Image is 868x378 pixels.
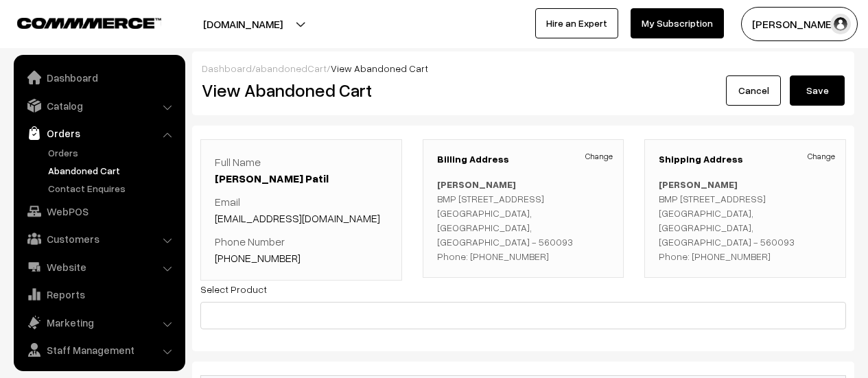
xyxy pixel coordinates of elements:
[155,7,331,41] button: [DOMAIN_NAME]
[200,282,267,296] label: Select Product
[45,163,180,178] a: Abandoned Cart
[17,338,180,362] a: Staff Management
[726,75,781,106] a: Cancel
[17,199,180,224] a: WebPOS
[202,61,845,75] div: / /
[659,154,832,165] h3: Shipping Address
[215,193,388,226] p: Email
[437,154,610,165] h3: Billing Address
[790,75,845,106] button: Save
[659,177,832,263] p: BMP [STREET_ADDRESS] [GEOGRAPHIC_DATA], [GEOGRAPHIC_DATA], [GEOGRAPHIC_DATA] - 560093 Phone: [PHO...
[45,145,180,160] a: Orders
[215,211,380,225] a: [EMAIL_ADDRESS][DOMAIN_NAME]
[215,154,388,187] p: Full Name
[215,251,301,265] a: [PHONE_NUMBER]
[17,226,180,251] a: Customers
[45,181,180,196] a: Contact Enquires
[17,282,180,307] a: Reports
[830,14,851,34] img: user
[17,310,180,335] a: Marketing
[437,177,610,263] p: BMP [STREET_ADDRESS] [GEOGRAPHIC_DATA], [GEOGRAPHIC_DATA], [GEOGRAPHIC_DATA] - 560093 Phone: [PHO...
[17,65,180,90] a: Dashboard
[535,8,618,38] a: Hire an Expert
[17,121,180,145] a: Orders
[437,178,516,190] b: [PERSON_NAME]
[202,80,513,101] h2: View Abandoned Cart
[215,233,388,266] p: Phone Number
[17,93,180,118] a: Catalog
[331,62,428,74] span: View Abandoned Cart
[17,255,180,279] a: Website
[585,150,613,163] a: Change
[255,62,327,74] a: abandonedCart
[659,178,738,190] b: [PERSON_NAME]
[741,7,858,41] button: [PERSON_NAME]
[808,150,835,163] a: Change
[631,8,724,38] a: My Subscription
[202,62,252,74] a: Dashboard
[215,172,329,185] a: [PERSON_NAME] Patil
[17,14,137,30] a: COMMMERCE
[17,18,161,28] img: COMMMERCE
